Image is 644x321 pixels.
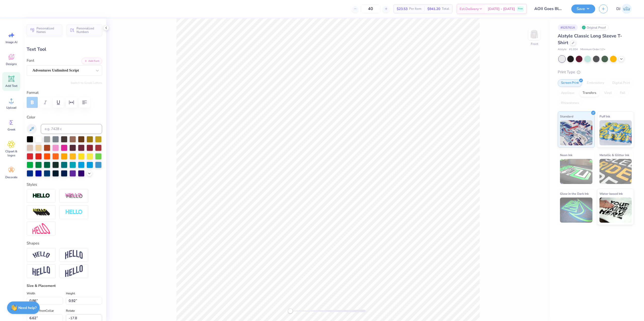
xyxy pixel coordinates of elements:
img: Neon Ink [560,159,592,184]
span: Decorate [5,175,17,179]
img: Negative Space [65,209,83,215]
span: DJ [616,6,620,12]
button: Switch to Greek Letters [71,81,102,85]
img: Front [529,29,539,39]
span: Personalized Numbers [76,27,99,34]
div: Foil [617,89,628,97]
span: $941.20 [427,6,440,12]
div: Front [531,42,538,46]
span: Add Text [5,84,17,88]
span: Standard [560,114,573,119]
div: Digital Print [609,79,633,87]
button: Add Font [82,58,102,64]
img: Rise [65,265,83,277]
label: Rotate [66,308,75,314]
img: Puff Ink [599,120,632,145]
span: Free [518,7,523,11]
img: Glow in the Dark Ink [560,198,592,223]
span: Personalized Names [36,27,59,34]
span: Est. Delivery [460,6,479,12]
img: Flag [32,266,50,276]
input: Untitled Design [531,4,568,14]
label: Color [27,114,102,120]
div: Rhinestones [558,99,582,107]
img: Shadow [65,193,83,199]
img: Arch [65,250,83,260]
img: Stroke [32,193,50,199]
strong: Need help? [18,305,36,310]
span: Designs [6,62,17,66]
span: $23.53 [397,6,408,12]
span: Neon Ink [560,152,572,158]
label: Width [27,290,35,296]
label: Height [66,290,75,296]
div: Original Proof [580,24,609,31]
img: Standard [560,120,592,145]
img: Water based Ink [599,198,632,223]
label: Styles [27,182,37,187]
span: Total [442,6,449,12]
span: Per Item [409,6,421,12]
label: Format [27,90,102,96]
span: Glow in the Dark Ink [560,191,589,196]
span: Clipart & logos [3,149,20,157]
span: Image AI [6,40,17,44]
img: Metallic & Glitter Ink [599,159,632,184]
button: Save [571,5,595,13]
button: Personalized Numbers [67,24,102,36]
div: Accessibility label [288,308,293,313]
div: Embroidery [584,79,608,87]
a: DJ [614,4,634,14]
input: e.g. 7428 c [41,124,102,134]
div: Applique [558,89,578,97]
button: Personalized Names [27,24,62,36]
input: – – [361,4,380,13]
label: Font [27,58,34,63]
label: Shapes [27,240,39,246]
img: 3D Illusion [32,208,50,216]
div: Text Tool [27,46,102,53]
label: Distance from Collar [27,308,54,314]
span: Alstyle [558,47,567,52]
span: # 1304 [569,47,578,52]
img: Danyl Jon Ferrer [622,4,632,14]
div: Size & Placement [27,283,102,288]
div: # 525761A [558,24,578,31]
div: Screen Print [558,79,582,87]
div: Print Type [558,69,634,75]
span: Puff Ink [599,114,610,119]
span: Alstyle Classic Long Sleeve T-Shirt [558,33,622,46]
span: Upload [6,106,16,110]
span: Minimum Order: 12 + [580,47,606,52]
div: Transfers [579,89,599,97]
span: Greek [8,127,15,132]
img: Free Distort [32,223,50,234]
img: Arc [32,251,50,258]
span: Water based Ink [599,191,623,196]
span: Metallic & Glitter Ink [599,152,629,158]
div: Vinyl [601,89,615,97]
span: [DATE] - [DATE] [488,6,515,12]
